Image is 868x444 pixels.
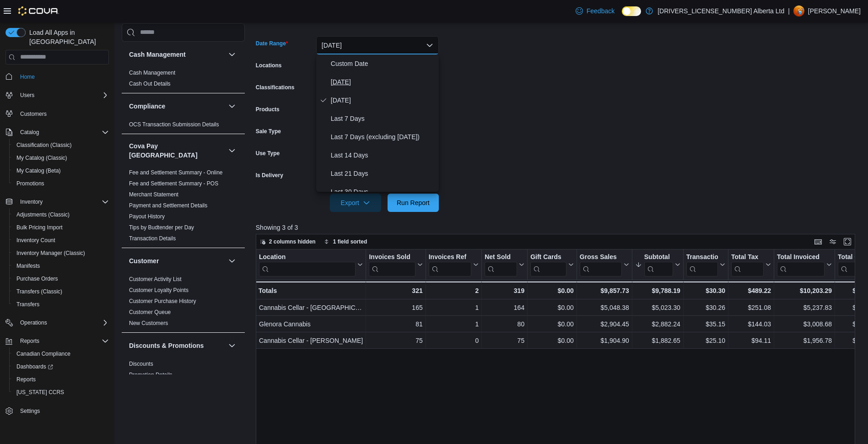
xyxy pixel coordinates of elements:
[13,387,109,398] span: Washington CCRS
[13,222,109,233] span: Bulk Pricing Import
[13,286,109,297] span: Transfers (Classic)
[9,347,113,360] button: Canadian Compliance
[777,253,832,276] button: Total Invoiced
[16,211,70,218] span: Adjustments (Classic)
[9,221,113,234] button: Bulk Pricing Import
[397,198,430,207] span: Run Report
[16,336,109,347] span: Reports
[2,126,113,139] button: Catalog
[129,168,223,176] span: Fee and Settlement Summary - Online
[5,66,109,442] nav: Complex example
[129,235,176,241] a: Transaction Details
[635,302,680,313] div: $5,023.30
[731,285,771,296] div: $489.22
[13,178,48,189] a: Promotions
[16,90,38,101] button: Users
[808,5,861,16] p: [PERSON_NAME]
[333,238,367,245] span: 1 field sorted
[129,141,225,159] h3: Cova Pay [GEOGRAPHIC_DATA]
[13,374,109,385] span: Reports
[428,319,478,330] div: 1
[13,140,109,151] span: Classification (Classic)
[572,2,618,20] a: Feedback
[777,285,832,296] div: $10,203.29
[20,198,43,206] span: Inventory
[320,236,371,247] button: 1 field sorted
[129,309,171,315] a: Customer Queue
[129,191,178,197] a: Merchant Statement
[788,5,790,16] p: |
[16,405,109,417] span: Settings
[530,285,574,296] div: $0.00
[13,235,59,246] a: Inventory Count
[16,389,64,396] span: [US_STATE] CCRS
[13,299,43,310] a: Transfers
[9,386,113,399] button: [US_STATE] CCRS
[580,319,629,330] div: $2,904.45
[16,196,109,207] span: Inventory
[259,302,363,313] div: Cannabis Cellar - [GEOGRAPHIC_DATA]
[428,253,471,276] div: Invoices Ref
[16,167,61,174] span: My Catalog (Beta)
[369,253,422,276] button: Invoices Sold
[129,69,175,76] a: Cash Management
[485,319,524,330] div: 80
[16,406,43,417] a: Settings
[256,150,280,157] label: Use Type
[129,202,207,208] a: Payment and Settlement Details
[813,236,824,247] button: Keyboard shortcuts
[686,319,725,330] div: $35.15
[2,195,113,208] button: Inventory
[331,58,435,69] span: Custom Date
[13,209,109,220] span: Adjustments (Classic)
[530,335,574,346] div: $0.00
[16,224,63,231] span: Bulk Pricing Import
[428,302,478,313] div: 1
[331,76,435,87] span: [DATE]
[369,335,422,346] div: 75
[13,273,109,284] span: Purchase Orders
[129,286,189,293] span: Customer Loyalty Points
[777,253,825,261] div: Total Invoiced
[9,285,113,298] button: Transfers (Classic)
[369,302,422,313] div: 165
[635,253,680,276] button: Subtotal
[2,89,113,102] button: Users
[26,28,109,46] span: Load All Apps in [GEOGRAPHIC_DATA]
[129,360,153,367] a: Discounts
[2,70,113,83] button: Home
[226,100,237,111] button: Compliance
[331,168,435,179] span: Last 21 Days
[129,190,178,198] span: Merchant Statement
[129,120,219,128] span: OCS Transaction Submission Details
[129,49,225,59] button: Cash Management
[129,169,223,175] a: Fee and Settlement Summary - Online
[269,238,316,245] span: 2 columns hidden
[530,253,566,261] div: Gift Cards
[129,371,173,378] span: Promotion Details
[9,360,113,373] a: Dashboards
[13,361,109,372] span: Dashboards
[122,358,245,395] div: Discounts & Promotions
[485,302,524,313] div: 164
[428,335,478,346] div: 0
[122,167,245,247] div: Cova Pay [GEOGRAPHIC_DATA]
[9,152,113,164] button: My Catalog (Classic)
[331,186,435,197] span: Last 30 Days
[731,302,771,313] div: $251.08
[731,253,771,276] button: Total Tax
[256,106,280,113] label: Products
[256,62,282,69] label: Locations
[226,49,237,60] button: Cash Management
[129,224,194,230] a: Tips by Budtender per Day
[16,336,43,347] button: Reports
[331,95,435,106] span: [DATE]
[20,129,39,136] span: Catalog
[9,164,113,177] button: My Catalog (Beta)
[16,249,85,257] span: Inventory Manager (Classic)
[731,253,764,261] div: Total Tax
[129,223,194,231] span: Tips by Budtender per Day
[259,319,363,330] div: Glenora Cannabis
[9,208,113,221] button: Adjustments (Classic)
